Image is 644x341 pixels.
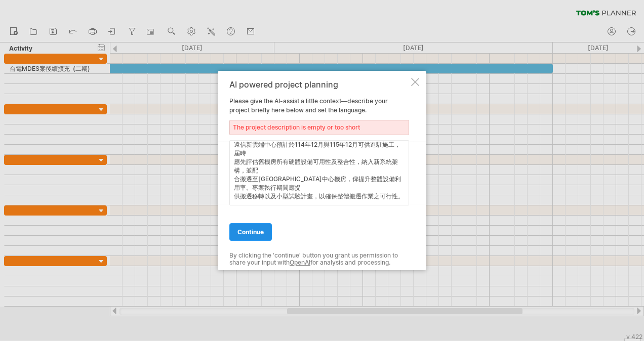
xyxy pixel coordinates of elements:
div: Please give the AI-assist a little context—describe your project briefly here below and set the l... [229,80,409,261]
a: OpenAI [290,259,310,267]
div: AI powered project planning [229,80,409,89]
span: continue [237,228,264,236]
div: By clicking the 'continue' button you grant us permission to share your input with for analysis a... [229,252,409,267]
a: continue [229,223,272,241]
div: The project description is empty or too short [229,120,409,135]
